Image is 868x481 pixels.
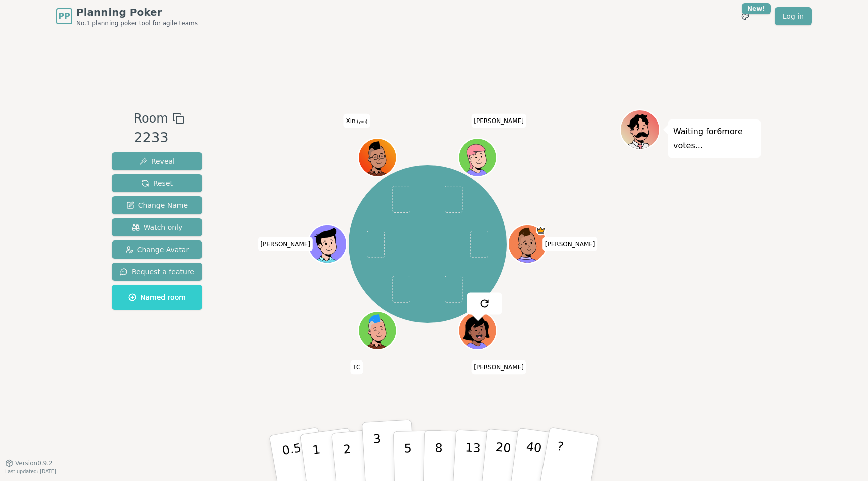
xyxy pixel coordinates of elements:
[112,263,202,281] button: Request a feature
[112,285,202,310] button: Named room
[736,7,754,25] button: New!
[479,298,491,310] img: reset
[132,222,183,232] span: Watch only
[112,174,202,192] button: Reset
[775,7,812,25] a: Log in
[536,226,546,235] span: Evan is the host
[134,128,184,148] div: 2233
[360,140,396,176] button: Click to change your avatar
[344,114,370,128] span: Click to change your name
[128,292,186,302] span: Named room
[5,469,56,474] span: Last updated: [DATE]
[112,240,202,259] button: Change Avatar
[471,114,526,128] span: Click to change your name
[356,119,368,124] span: (you)
[742,3,771,14] div: New!
[126,200,188,210] span: Change Name
[673,125,755,153] p: Waiting for 6 more votes...
[258,237,313,251] span: Click to change your name
[76,19,198,27] span: No.1 planning poker tool for agile teams
[5,459,53,467] button: Version0.9.2
[76,5,198,19] span: Planning Poker
[112,196,202,214] button: Change Name
[56,5,198,27] a: PPPlanning PokerNo.1 planning poker tool for agile teams
[542,237,598,251] span: Click to change your name
[471,360,526,374] span: Click to change your name
[125,245,189,255] span: Change Avatar
[15,459,53,467] span: Version 0.9.2
[112,218,202,236] button: Watch only
[134,109,168,128] span: Room
[139,156,175,166] span: Reveal
[120,267,194,277] span: Request a feature
[112,152,202,170] button: Reveal
[350,360,363,374] span: Click to change your name
[141,178,173,188] span: Reset
[58,10,70,22] span: PP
